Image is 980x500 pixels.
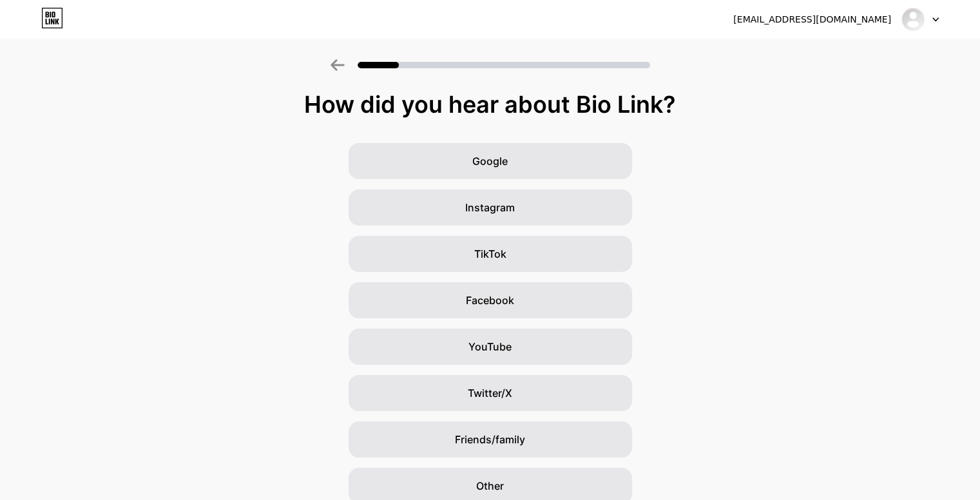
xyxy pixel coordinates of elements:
span: Facebook [466,293,514,308]
img: Đức Man Trung [901,7,925,32]
span: TikTok [474,246,506,262]
span: YouTube [468,339,512,354]
span: Instagram [465,200,515,215]
span: Friends/family [455,432,525,447]
div: How did you hear about Bio Link? [6,91,974,117]
div: [EMAIL_ADDRESS][DOMAIN_NAME] [733,13,891,26]
span: Other [476,478,504,494]
span: Twitter/X [468,385,512,401]
span: Google [472,153,508,169]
